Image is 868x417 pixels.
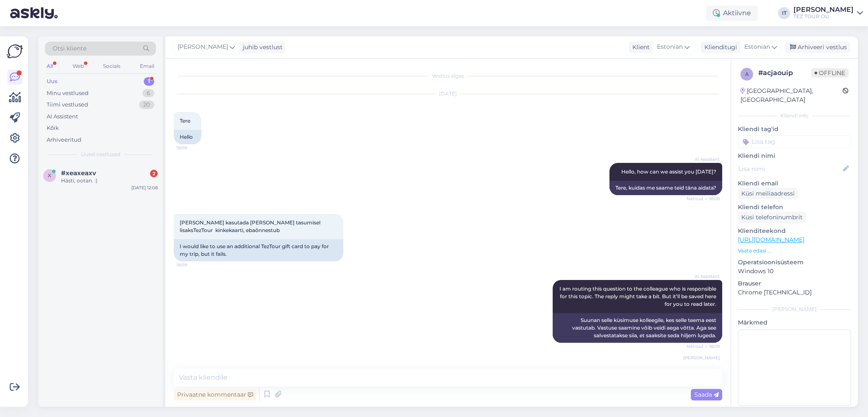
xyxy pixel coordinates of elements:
[48,172,51,179] span: x
[738,135,851,148] input: Lisa tag
[740,87,843,104] div: [GEOGRAPHIC_DATA], [GEOGRAPHIC_DATA]
[745,71,749,77] span: a
[180,118,190,124] span: Tere
[688,273,720,280] span: AI Assistent
[657,42,683,52] span: Estonian
[45,61,55,72] div: All
[629,43,650,52] div: Klient
[758,68,811,78] div: # acjaouip
[101,61,122,72] div: Socials
[738,236,804,243] a: [URL][DOMAIN_NAME]
[738,179,851,188] p: Kliendi email
[738,151,851,160] p: Kliendi nimi
[744,42,770,52] span: Estonian
[139,101,154,109] div: 20
[793,13,854,20] div: TEZ TOUR OÜ
[47,77,58,86] div: Uus
[701,43,737,52] div: Klienditugi
[174,90,722,98] div: [DATE]
[688,156,720,162] span: AI Assistent
[738,203,851,212] p: Kliendi telefon
[738,305,851,313] div: [PERSON_NAME]
[738,125,851,134] p: Kliendi tag'id
[47,136,81,144] div: Arhiveeritud
[180,219,323,233] span: [PERSON_NAME] kasutada [PERSON_NAME] tasumisel lisaksTezTour kinkekaarti, ebaõnnestub
[559,285,718,307] span: I am routing this question to the colleague who is responsible for this topic. The reply might ta...
[785,42,850,53] div: Arhiveeri vestlus
[706,6,758,21] div: Aktiivne
[176,262,208,268] span: 18:09
[176,145,208,151] span: 18:08
[553,313,722,343] div: Suunan selle küsimuse kolleegile, kes selle teema eest vastutab. Vastuse saamine võib veidi aega ...
[738,288,851,297] p: Chrome [TECHNICAL_ID]
[687,343,720,350] span: Nähtud ✓ 18:09
[174,130,201,144] div: Hello
[738,188,798,199] div: Küsi meiliaadressi
[71,61,86,72] div: Web
[53,44,86,53] span: Otsi kliente
[694,391,719,398] span: Saada
[738,258,851,267] p: Operatsioonisüsteem
[738,227,851,235] p: Klienditeekond
[47,89,89,98] div: Minu vestlused
[7,43,23,59] img: Askly Logo
[738,267,851,276] p: Windows 10
[738,318,851,327] p: Märkmed
[738,279,851,288] p: Brauser
[131,185,158,191] div: [DATE] 12:08
[683,355,720,361] span: [PERSON_NAME]
[144,77,154,86] div: 1
[81,151,120,158] span: Uued vestlused
[138,61,156,72] div: Email
[47,112,78,121] div: AI Assistent
[150,170,158,177] div: 2
[47,101,88,109] div: Tiimi vestlused
[61,177,158,185] div: Hästi, ootan. :)
[61,169,96,177] span: #xeaxeaxv
[609,181,722,195] div: Tere, kuidas me saame teid täna aidata?
[174,72,722,80] div: Vestlus algas
[738,212,806,223] div: Küsi telefoninumbrit
[811,68,849,78] span: Offline
[793,6,854,13] div: [PERSON_NAME]
[239,43,283,52] div: juhib vestlust
[178,42,228,52] span: [PERSON_NAME]
[687,196,720,202] span: Nähtud ✓ 18:08
[174,239,343,261] div: I would like to use an additional TezTour gift card to pay for my trip, but it fails.
[174,389,256,400] div: Privaatne kommentaar
[738,112,851,120] div: Kliendi info
[793,6,863,20] a: [PERSON_NAME]TEZ TOUR OÜ
[142,89,154,98] div: 6
[738,164,841,174] input: Lisa nimi
[738,247,851,255] p: Vaata edasi ...
[621,168,716,175] span: Hello, how can we assist you [DATE]?
[47,124,59,132] div: Kõik
[778,7,790,19] div: IT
